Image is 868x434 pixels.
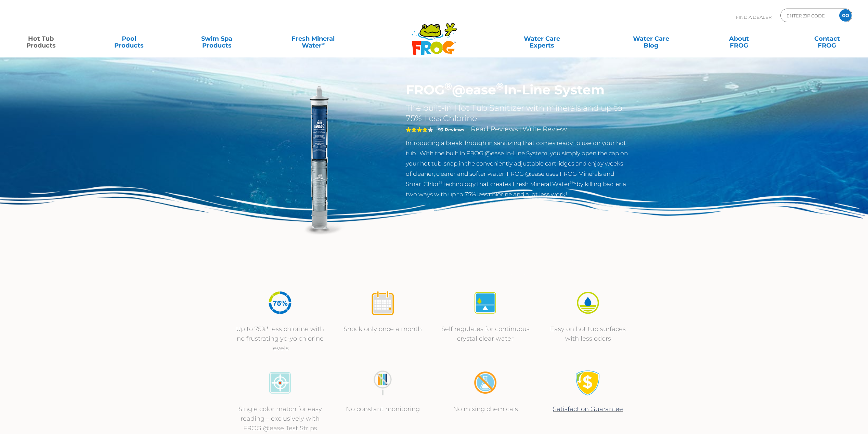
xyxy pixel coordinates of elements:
sup: ® [439,180,442,185]
a: Water CareBlog [617,32,686,45]
img: icon-atease-shock-once [370,290,396,316]
input: GO [839,9,852,22]
h1: FROG @ease In-Line System [406,82,629,98]
img: icon-atease-self-regulates [472,290,498,316]
p: Up to 75%* less chlorine with no frustrating yo-yo chlorine levels [236,324,325,353]
img: no-constant-monitoring1 [370,370,396,396]
a: AboutFROG [705,32,773,45]
a: Write Review [522,125,567,133]
sup: ® [444,80,452,92]
a: Swim SpaProducts [183,32,251,45]
img: Frog Products Logo [408,14,461,55]
p: No constant monitoring [338,404,427,414]
p: Single color match for easy reading – exclusively with FROG @ease Test Strips [236,404,325,433]
img: icon-atease-75percent-less [267,290,293,316]
a: Read Reviews [471,125,518,133]
img: Satisfaction Guarantee Icon [575,370,601,396]
img: inline-system.png [239,82,396,239]
img: icon-atease-color-match [267,370,293,396]
p: Self regulates for continuous crystal clear water [441,324,530,343]
p: No mixing chemicals [441,404,530,414]
a: Hot TubProducts [7,32,75,45]
p: Find A Dealer [736,9,772,26]
a: ContactFROG [793,32,861,45]
a: Water CareExperts [487,32,598,45]
span: | [519,126,521,133]
sup: ® [496,80,504,92]
p: Introducing a breakthrough in sanitizing that comes ready to use on your hot tub. With the built ... [406,138,629,199]
h2: The built-in Hot Tub Sanitizer with minerals and up to 75% Less Chlorine [406,103,629,123]
a: PoolProducts [95,32,163,45]
img: no-mixing1 [472,370,498,396]
p: Shock only once a month [338,324,427,334]
p: Easy on hot tub surfaces with less odors [544,324,633,343]
strong: 93 Reviews [438,127,464,132]
a: Satisfaction Guarantee [553,405,623,413]
img: icon-atease-easy-on [575,290,601,316]
a: Fresh MineralWater∞ [270,32,356,45]
span: 4 [406,127,428,132]
sup: ®∞ [570,180,576,185]
sup: ∞ [322,41,325,46]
